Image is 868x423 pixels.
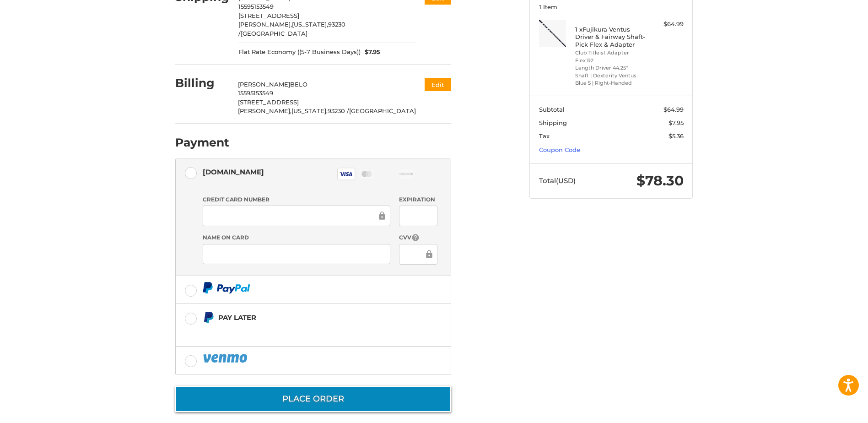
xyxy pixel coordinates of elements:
[291,107,328,114] span: [US_STATE],
[238,48,361,57] span: Flat Rate Economy ((5-7 Business Days))
[669,119,684,126] span: $7.95
[203,195,390,204] label: Credit Card Number
[203,233,390,242] label: Name on Card
[575,64,645,72] li: Length Driver 44.25"
[203,282,250,293] img: PayPal icon
[349,107,416,114] span: [GEOGRAPHIC_DATA]
[238,89,273,97] span: 15595153549
[218,310,394,325] div: Pay Later
[399,233,437,242] label: CVV
[203,327,394,335] iframe: PayPal Message 1
[539,132,550,140] span: Tax
[238,81,290,88] span: [PERSON_NAME]
[539,3,684,11] h3: 1 Item
[539,119,567,126] span: Shipping
[663,106,684,113] span: $64.99
[238,98,299,106] span: [STREET_ADDRESS]
[425,78,451,91] button: Edit
[292,21,328,28] span: [US_STATE],
[175,76,229,90] h2: Billing
[575,49,645,57] li: Club Titleist Adapter
[647,20,684,29] div: $64.99
[361,48,381,57] span: $7.95
[575,72,645,87] li: Shaft | Dexterity Ventus Blue 5 | Right-Handed
[399,195,437,204] label: Expiration
[238,107,291,114] span: [PERSON_NAME],
[241,30,307,37] span: [GEOGRAPHIC_DATA]
[575,57,645,65] li: Flex R2
[238,12,299,19] span: [STREET_ADDRESS]
[539,106,565,113] span: Subtotal
[238,21,292,28] span: [PERSON_NAME],
[290,81,307,88] span: BELO
[203,352,249,364] img: PayPal icon
[238,3,274,10] span: 15595153549
[636,172,684,189] span: $78.30
[575,26,645,48] h4: 1 x Fujikura Ventus Driver & Fairway Shaft- Pick Flex & Adapter
[238,21,345,37] span: 93230 /
[175,136,229,150] h2: Payment
[669,132,684,140] span: $5.36
[328,107,349,114] span: 93230 /
[539,176,576,185] span: Total (USD)
[203,312,214,323] img: Pay Later icon
[175,386,451,412] button: Place Order
[203,164,264,179] div: [DOMAIN_NAME]
[539,146,580,153] a: Coupon Code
